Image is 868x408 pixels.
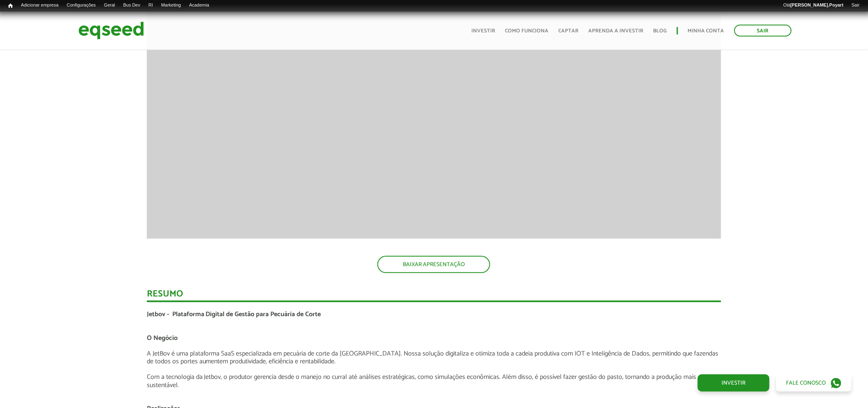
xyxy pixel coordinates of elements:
a: Fale conosco [776,374,852,392]
div: Resumo [147,289,722,302]
a: Adicionar empresa [17,2,63,9]
a: Marketing [157,2,185,9]
a: Sair [734,25,792,36]
a: Minha conta [688,28,724,34]
p: Com a tecnologia da Jetbov, o produtor gerencia desde o manejo no curral até análises estratégica... [147,373,722,389]
a: RI [144,2,157,9]
a: Bus Dev [119,2,144,9]
a: Geral [100,2,119,9]
a: Blog [653,28,667,34]
a: Como funciona [505,28,549,34]
span: Jetbov - Plataforma Digital de Gestão para Pecuária de Corte [147,309,321,320]
span: Início [8,3,13,9]
a: Sair [847,2,864,9]
a: Início [4,2,17,10]
a: Captar [559,28,579,34]
p: A JetBov é uma plataforma SaaS especializada em pecuária de corte da [GEOGRAPHIC_DATA]. Nossa sol... [147,350,722,365]
a: Academia [185,2,213,9]
a: Olá[PERSON_NAME].Poyart [779,2,848,9]
a: Aprenda a investir [589,28,644,34]
a: Investir [472,28,496,34]
a: Investir [698,374,770,392]
span: O Negócio [147,333,178,344]
strong: [PERSON_NAME].Poyart [790,2,843,7]
img: EqSeed [78,20,144,41]
a: BAIXAR APRESENTAÇÃO [377,256,490,273]
a: Configurações [63,2,100,9]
